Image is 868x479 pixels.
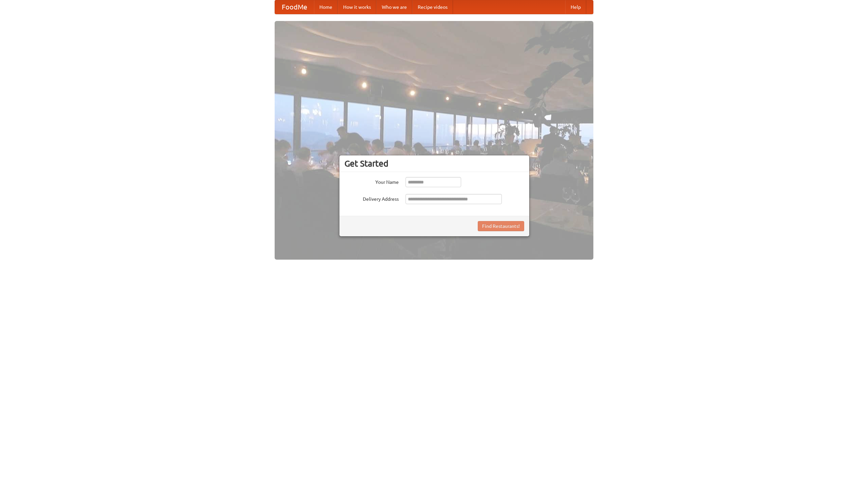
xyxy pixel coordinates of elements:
a: Home [314,0,338,14]
label: Your Name [344,177,399,186]
a: How it works [338,0,376,14]
a: Recipe videos [412,0,453,14]
a: Help [565,0,586,14]
a: FoodMe [275,0,314,14]
h3: Get Started [344,158,524,169]
label: Delivery Address [344,194,399,202]
button: Find Restaurants! [478,221,524,231]
a: Who we are [376,0,412,14]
